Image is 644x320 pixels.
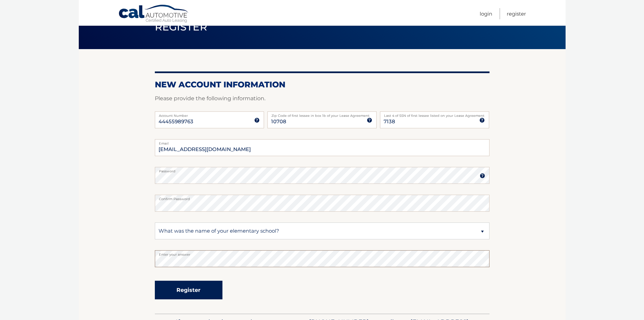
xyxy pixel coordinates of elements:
[267,111,377,117] label: Zip Code of first lessee in box 1b of your Lease Agreement
[155,139,490,156] input: Email
[380,111,489,117] label: Last 4 of SSN of first lessee listed on your Lease Agreement
[480,173,485,178] img: tooltip.svg
[155,21,208,33] span: Register
[155,167,490,172] label: Password
[367,118,372,123] img: tooltip.svg
[155,281,222,299] button: Register
[507,8,526,19] a: Register
[155,139,490,145] label: Email
[155,94,490,103] p: Please provide the following information.
[155,80,490,90] h2: New Account Information
[155,195,490,200] label: Confirm Password
[118,4,189,24] a: Cal Automotive
[155,111,264,128] input: Account Number
[155,111,264,117] label: Account Number
[254,118,260,123] img: tooltip.svg
[267,111,377,128] input: Zip Code
[479,118,485,123] img: tooltip.svg
[480,8,492,19] a: Login
[155,250,490,256] label: Enter your answer
[380,111,489,128] input: SSN or EIN (last 4 digits only)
